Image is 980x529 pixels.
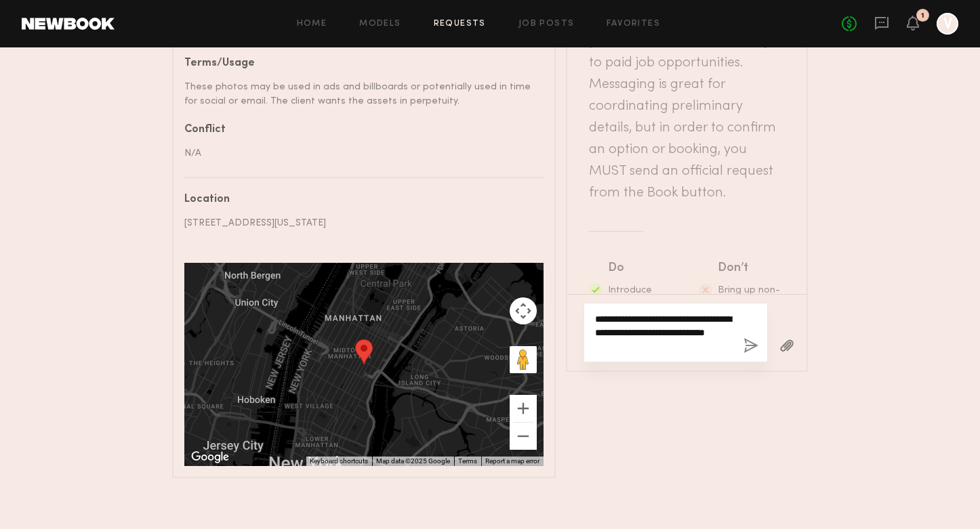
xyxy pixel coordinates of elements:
[607,20,660,28] a: Favorites
[510,395,537,422] button: Zoom in
[589,9,785,204] header: Keep direct messages professional and related only to paid job opportunities. Messaging is great ...
[458,457,477,465] a: Terms
[718,259,792,278] div: Don’t
[184,216,533,230] div: [STREET_ADDRESS][US_STATE]
[297,20,327,28] a: Home
[608,286,652,337] span: Introduce yourself and your project.
[510,423,537,450] button: Zoom out
[937,13,958,35] a: V
[376,457,450,465] span: Map data ©2025 Google
[510,346,537,373] button: Drag Pegman onto the map to open Street View
[188,448,232,466] a: Open this area in Google Maps (opens a new window)
[184,194,533,205] div: Location
[718,286,785,352] span: Bring up non-professional topics or ask a model to work for free/trade.
[485,457,539,465] a: Report a map error
[359,20,401,28] a: Models
[184,80,533,108] div: These photos may be used in ads and billboards or potentially used in time for social or email. T...
[184,58,533,69] div: Terms/Usage
[608,259,661,278] div: Do
[510,297,537,324] button: Map camera controls
[921,12,924,20] div: 1
[434,20,486,28] a: Requests
[310,457,368,466] button: Keyboard shortcuts
[518,20,575,28] a: Job Posts
[184,146,533,161] div: N/A
[188,448,232,466] img: Google
[184,125,533,135] div: Conflict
